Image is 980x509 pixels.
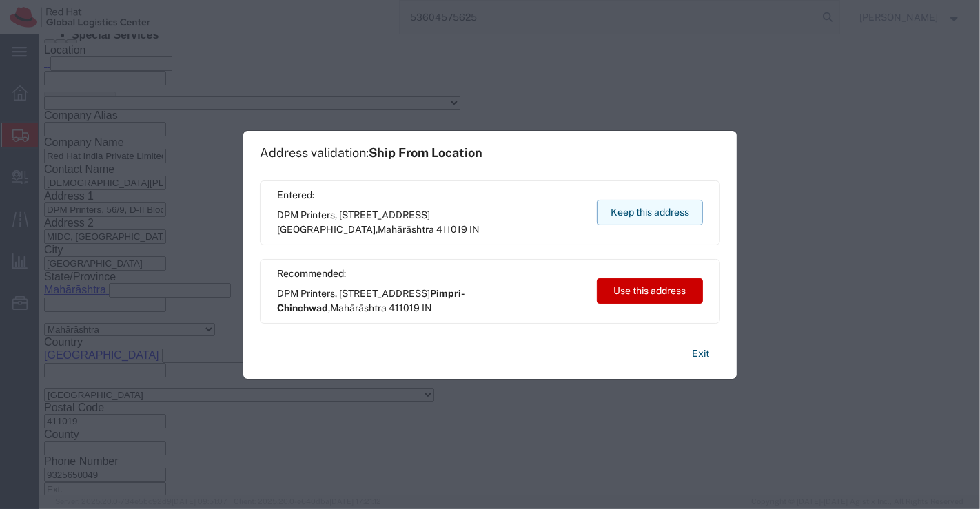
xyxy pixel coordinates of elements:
[277,267,584,281] span: Recommended:
[277,288,465,313] span: Pimpri-Chinchwad
[277,224,376,235] span: [GEOGRAPHIC_DATA]
[369,145,482,160] span: Ship From Location
[330,302,387,313] span: Mahārāshtra
[277,188,584,202] span: Entered:
[469,224,480,235] span: IN
[597,278,703,304] button: Use this address
[597,200,703,225] button: Keep this address
[681,342,720,366] button: Exit
[260,145,482,160] h1: Address validation:
[389,302,420,313] span: 411019
[277,287,584,315] span: DPM Printers, [STREET_ADDRESS] ,
[378,224,434,235] span: Mahārāshtra
[422,302,432,313] span: IN
[277,208,584,237] span: DPM Printers, [STREET_ADDRESS] ,
[436,224,467,235] span: 411019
